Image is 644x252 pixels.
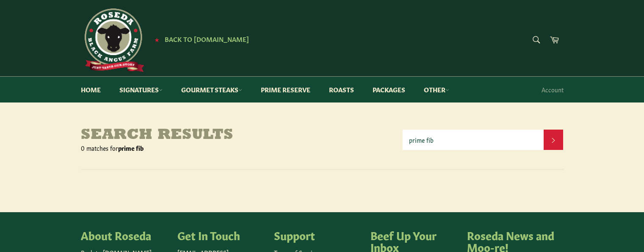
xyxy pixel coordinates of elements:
a: Roasts [321,77,362,102]
h4: Get In Touch [177,229,265,241]
a: Packages [364,77,414,102]
a: Gourmet Steaks [173,77,251,102]
strong: prime fib [118,144,144,152]
a: Account [537,77,568,102]
h1: Search results [81,127,403,144]
a: Prime Reserve [252,77,319,102]
span: ★ [155,36,159,43]
h4: Support [274,229,362,241]
h4: About Roseda [81,229,169,241]
input: Search [403,130,544,150]
a: Home [72,77,109,102]
img: Roseda Beef [81,8,144,72]
a: Signatures [111,77,171,102]
p: 0 matches for [81,144,403,152]
a: Other [415,77,458,102]
a: ★ Back to [DOMAIN_NAME] [150,36,249,43]
span: Back to [DOMAIN_NAME] [165,34,249,43]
